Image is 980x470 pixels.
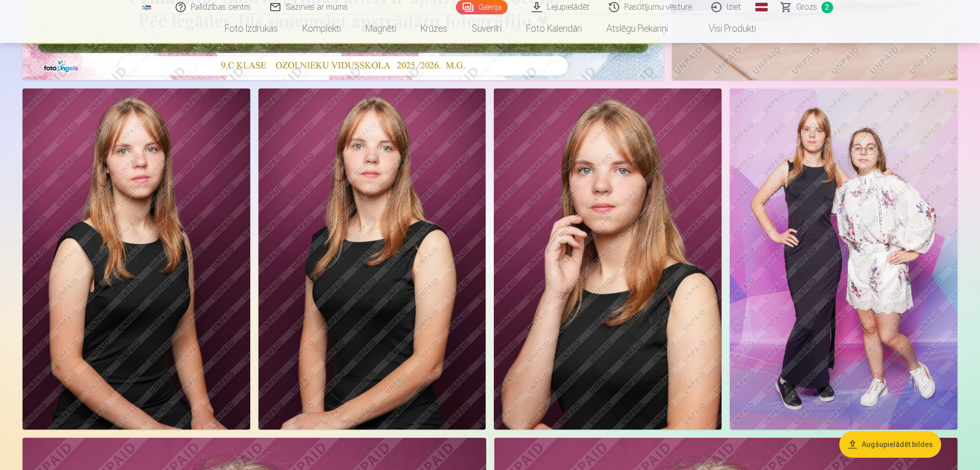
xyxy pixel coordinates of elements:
[594,14,680,43] a: Atslēgu piekariņi
[408,14,460,43] a: Krūzes
[839,431,941,458] button: Augšupielādēt bildes
[141,4,153,10] img: /fa1
[680,14,768,43] a: Visi produkti
[460,14,514,43] a: Suvenīri
[212,14,290,43] a: Foto izdrukas
[514,14,594,43] a: Foto kalendāri
[353,14,408,43] a: Magnēti
[290,14,353,43] a: Komplekti
[796,1,817,13] span: Grozs
[821,2,833,13] span: 2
